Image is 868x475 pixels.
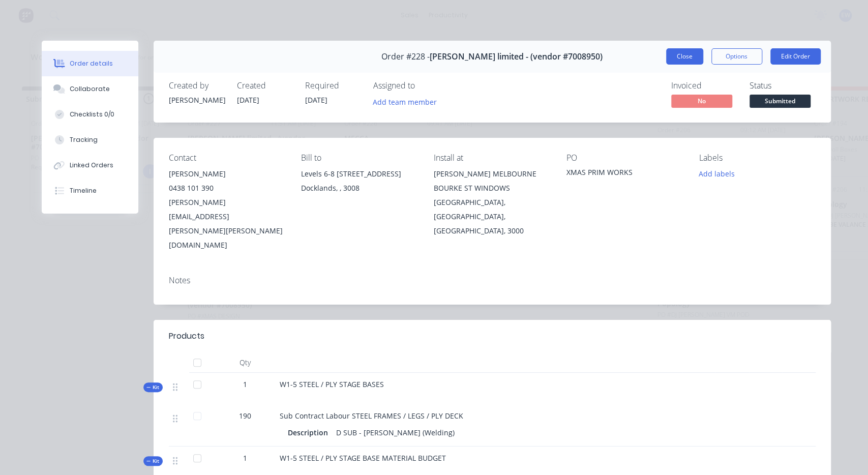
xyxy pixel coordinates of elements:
div: Required [305,81,361,91]
button: Timeline [42,178,138,203]
div: 0438 101 390 [169,181,285,195]
div: Install at [434,153,550,163]
div: Kit [143,456,163,466]
div: Invoiced [671,81,737,91]
span: [DATE] [237,95,259,105]
span: [PERSON_NAME] limited - (vendor #7008950) [430,52,603,62]
button: Add team member [367,95,442,108]
span: W1-5 STEEL / PLY STAGE BASE MATERIAL BUDGET [280,453,446,463]
div: [PERSON_NAME]0438 101 390[PERSON_NAME][EMAIL_ADDRESS][PERSON_NAME][PERSON_NAME][DOMAIN_NAME] [169,167,285,252]
div: Linked Orders [70,161,113,170]
span: W1-5 STEEL / PLY STAGE BASES [280,379,384,389]
span: No [671,95,732,107]
div: Order details [70,59,113,68]
div: Docklands, , 3008 [301,181,417,195]
div: Bill to [301,153,417,163]
div: Collaborate [70,84,110,94]
div: Assigned to [373,81,475,91]
div: Qty [215,352,276,373]
span: Kit [146,457,160,465]
div: [PERSON_NAME] [169,167,285,181]
span: [DATE] [305,95,327,105]
div: Levels 6-8 [STREET_ADDRESS]Docklands, , 3008 [301,167,417,199]
div: Timeline [70,186,97,195]
button: Edit Order [770,48,821,65]
div: Created by [169,81,225,91]
div: Kit [143,382,163,392]
span: Kit [146,383,160,391]
div: Notes [169,276,816,285]
div: [PERSON_NAME] MELBOURNE BOURKE ST WINDOWS [434,167,550,195]
div: Products [169,330,204,342]
button: Add team member [373,95,442,108]
span: 1 [243,453,247,463]
div: Labels [699,153,816,163]
div: [PERSON_NAME][EMAIL_ADDRESS][PERSON_NAME][PERSON_NAME][DOMAIN_NAME] [169,195,285,252]
div: Checklists 0/0 [70,110,114,119]
span: Sub Contract Labour STEEL FRAMES / LEGS / PLY DECK [280,411,463,421]
div: XMAS PRIM WORKS [566,167,683,181]
div: Levels 6-8 [STREET_ADDRESS] [301,167,417,181]
div: Contact [169,153,285,163]
button: Tracking [42,127,138,153]
div: Status [750,81,816,91]
button: Submitted [750,95,811,110]
div: D SUB - [PERSON_NAME] (Welding) [332,425,459,440]
button: Order details [42,51,138,76]
div: Created [237,81,293,91]
button: Checklists 0/0 [42,102,138,127]
div: Tracking [70,135,98,144]
button: Close [666,48,703,65]
span: 1 [243,379,247,390]
span: Submitted [750,95,811,107]
span: Order #228 - [381,52,430,62]
button: Collaborate [42,76,138,102]
div: [PERSON_NAME] MELBOURNE BOURKE ST WINDOWS[GEOGRAPHIC_DATA], [GEOGRAPHIC_DATA], [GEOGRAPHIC_DATA],... [434,167,550,238]
button: Options [711,48,762,65]
span: 190 [239,410,251,421]
button: Linked Orders [42,153,138,178]
div: [PERSON_NAME] [169,95,225,105]
div: Description [288,425,332,440]
div: [GEOGRAPHIC_DATA], [GEOGRAPHIC_DATA], [GEOGRAPHIC_DATA], 3000 [434,195,550,238]
div: PO [566,153,683,163]
button: Add labels [694,167,740,181]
